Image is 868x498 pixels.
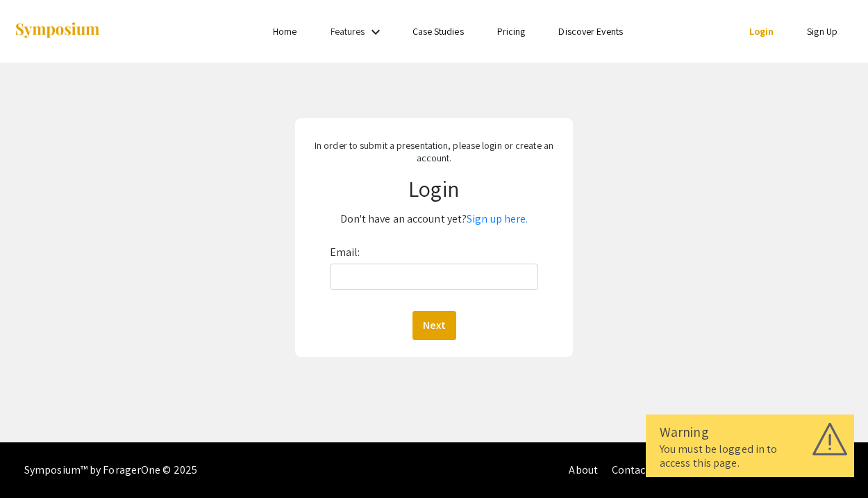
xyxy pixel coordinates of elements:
[612,463,664,477] a: Contact Us
[467,211,528,226] a: Sign up here.
[14,22,101,40] img: Symposium by ForagerOne
[304,175,565,202] h1: Login
[331,25,365,38] a: Features
[304,208,565,230] p: Don't have an account yet?
[412,311,456,340] button: Next
[273,25,297,38] a: Home
[660,421,840,442] div: Warning
[749,25,774,38] a: Login
[569,463,598,477] a: About
[304,139,565,164] p: In order to submit a presentation, please login or create an account.
[24,442,197,498] div: Symposium™ by ForagerOne © 2025
[330,241,360,264] label: Email:
[367,24,384,40] mat-icon: Expand Features list
[660,442,840,470] div: You must be logged in to access this page.
[412,25,464,38] a: Case Studies
[497,25,526,38] a: Pricing
[558,25,623,38] a: Discover Events
[807,25,837,38] a: Sign Up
